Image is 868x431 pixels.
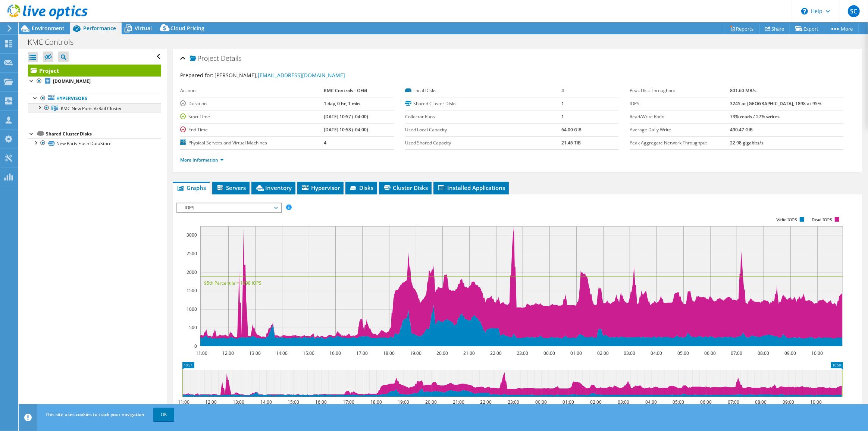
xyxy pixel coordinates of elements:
label: Physical Servers and Virtual Machines [180,139,323,147]
b: 4 [561,87,564,94]
text: 12:00 [223,350,234,356]
b: 22.98 gigabits/s [730,140,764,146]
text: 03:00 [618,399,630,405]
a: Hypervisors [28,94,161,103]
text: 1500 [187,287,197,294]
text: 17:00 [357,350,368,356]
span: Virtual [135,25,152,32]
text: 01:00 [571,350,582,356]
a: KMC New Paris VxRail Cluster [28,103,161,113]
b: [DOMAIN_NAME] [53,78,91,84]
text: 2000 [187,269,197,275]
text: Read IOPS [812,217,833,222]
svg: \n [801,8,808,15]
text: 21:00 [464,350,475,356]
text: 09:00 [785,350,796,356]
label: End Time [180,126,323,134]
h1: KMC Controls [24,38,85,46]
text: 02:00 [590,399,602,405]
span: Disks [349,184,373,191]
span: IOPS [181,203,277,212]
b: 1 day, 0 hr, 1 min [324,100,360,107]
a: Share [759,23,790,34]
span: Project [190,55,219,62]
label: Duration [180,100,323,107]
b: 1 [561,113,564,120]
text: 06:00 [701,399,712,405]
text: 16:00 [316,399,327,405]
b: 64.00 GiB [561,127,582,133]
b: KMC Controls - OEM [324,87,367,94]
text: 14:00 [276,350,288,356]
label: Collector Runs [405,113,561,121]
text: 07:00 [728,399,740,405]
span: KMC New Paris VxRail Cluster [61,105,122,112]
text: 00:00 [544,350,555,356]
label: Peak Disk Throughput [630,87,730,94]
label: Average Daily Write [630,126,730,134]
span: This site uses cookies to track your navigation. [46,411,145,418]
label: Read/Write Ratio [630,113,730,121]
a: Project [28,65,161,76]
text: 2500 [187,250,197,257]
text: 1000 [187,306,197,312]
span: Performance [83,25,116,32]
span: Cluster Disks [383,184,428,191]
span: Inventory [255,184,292,191]
text: 3000 [187,232,197,238]
b: 490.47 GiB [730,127,753,133]
text: 16:00 [330,350,341,356]
a: Export [790,23,824,34]
b: 1 [561,100,564,107]
a: New Paris Flash DataStore [28,138,161,148]
text: 08:00 [758,350,770,356]
text: 15:00 [288,399,300,405]
text: 95th Percentile = 1898 IOPS [204,280,261,286]
label: Start Time [180,113,323,121]
text: 01:00 [563,399,574,405]
text: 02:00 [598,350,609,356]
b: 4 [324,140,326,146]
text: 14:00 [261,399,272,405]
label: Local Disks [405,87,561,94]
a: [EMAIL_ADDRESS][DOMAIN_NAME] [258,72,345,79]
text: 0 [194,343,197,349]
label: Used Local Capacity [405,126,561,134]
b: [DATE] 10:57 (-04:00) [324,113,368,120]
span: Details [221,54,241,63]
text: 09:00 [783,399,795,405]
text: 23:00 [508,399,520,405]
text: Write IOPS [777,217,798,222]
label: IOPS [630,100,730,107]
text: 04:00 [646,399,657,405]
a: OK [153,408,174,421]
text: 17:00 [343,399,355,405]
a: More Information [180,157,224,163]
text: 20:00 [437,350,448,356]
text: 13:00 [250,350,261,356]
b: [DATE] 10:58 (-04:00) [324,127,368,133]
text: 22:00 [491,350,502,356]
b: 21.46 TiB [561,140,581,146]
span: Cloud Pricing [170,25,204,32]
text: 00:00 [536,399,547,405]
text: 23:00 [517,350,529,356]
text: 21:00 [453,399,465,405]
text: 19:00 [398,399,410,405]
text: 15:00 [303,350,315,356]
span: Graphs [176,184,206,191]
span: Servers [216,184,246,191]
span: Hypervisor [301,184,340,191]
text: 06:00 [705,350,716,356]
text: 20:00 [426,399,437,405]
b: 801.60 MB/s [730,87,756,94]
text: 10:00 [812,350,823,356]
text: 11:00 [178,399,190,405]
text: 04:00 [651,350,662,356]
div: Shared Cluster Disks [46,129,161,138]
span: [PERSON_NAME], [214,72,345,79]
label: Shared Cluster Disks [405,100,561,107]
span: Installed Applications [437,184,505,191]
text: 18:00 [383,350,395,356]
a: Reports [724,23,760,34]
